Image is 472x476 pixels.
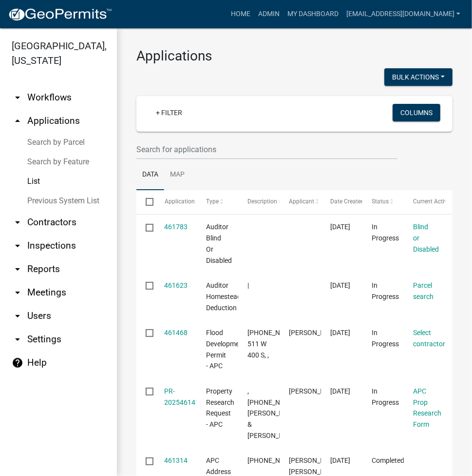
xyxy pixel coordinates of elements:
[289,198,314,205] span: Applicant
[206,223,232,264] span: Auditor Blind Or Disabled
[372,198,389,205] span: Status
[165,329,188,337] a: 461468
[136,139,397,159] input: Search for applications
[289,456,341,476] span: Lee Ann Taylor
[12,92,23,103] i: arrow_drop_down
[238,190,280,214] datatable-header-cell: Description
[289,329,341,337] span: Craig E Brown
[12,240,23,252] i: arrow_drop_down
[206,329,245,370] span: Flood Development Permit - APC
[247,456,311,464] span: 027-016-001.E
[330,387,350,395] span: 08/08/2025
[12,217,23,228] i: arrow_drop_down
[12,287,23,298] i: arrow_drop_down
[330,281,350,289] span: 08/09/2025
[247,281,249,289] span: |
[136,190,155,214] datatable-header-cell: Select
[372,281,399,300] span: In Progress
[362,190,404,214] datatable-header-cell: Status
[413,223,439,253] a: Blind or Disabled
[289,387,341,395] span: Charlie
[165,223,188,231] a: 461783
[330,198,364,205] span: Date Created
[148,104,190,121] a: + Filter
[404,190,445,214] datatable-header-cell: Current Activity
[155,190,196,214] datatable-header-cell: Application Number
[165,198,218,205] span: Application Number
[206,281,241,312] span: Auditor Homestead Deduction
[12,334,23,345] i: arrow_drop_down
[321,190,362,214] datatable-header-cell: Date Created
[372,329,399,348] span: In Progress
[413,329,445,348] a: Select contractor
[164,159,190,191] a: Map
[393,104,440,121] button: Columns
[12,310,23,322] i: arrow_drop_down
[413,198,453,205] span: Current Activity
[413,387,441,428] a: APC Prop Research Form
[330,223,350,231] span: 08/10/2025
[196,190,238,214] datatable-header-cell: Type
[254,5,283,23] a: Admin
[165,456,188,464] a: 461314
[247,387,306,439] span: , 007-090-009, Hornsby Derek L & Sarah K
[165,387,204,406] a: PR-2025461417
[12,115,23,127] i: arrow_drop_up
[413,281,434,300] a: Parcel search
[372,456,404,464] span: Completed
[136,48,453,64] h3: Applications
[342,5,464,23] a: [EMAIL_ADDRESS][DOMAIN_NAME]
[330,329,350,337] span: 08/09/2025
[12,263,23,275] i: arrow_drop_down
[280,190,321,214] datatable-header-cell: Applicant
[372,387,399,406] span: In Progress
[283,5,342,23] a: My Dashboard
[384,68,453,86] button: Bulk Actions
[247,198,277,205] span: Description
[206,198,219,205] span: Type
[206,387,234,428] span: Property Research Request - APC
[227,5,254,23] a: Home
[12,357,23,369] i: help
[372,223,399,242] span: In Progress
[330,456,350,464] span: 08/08/2025
[165,281,188,289] a: 461623
[136,159,164,191] a: Data
[247,329,306,359] span: 001-010-001, 511 W 400 S, ,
